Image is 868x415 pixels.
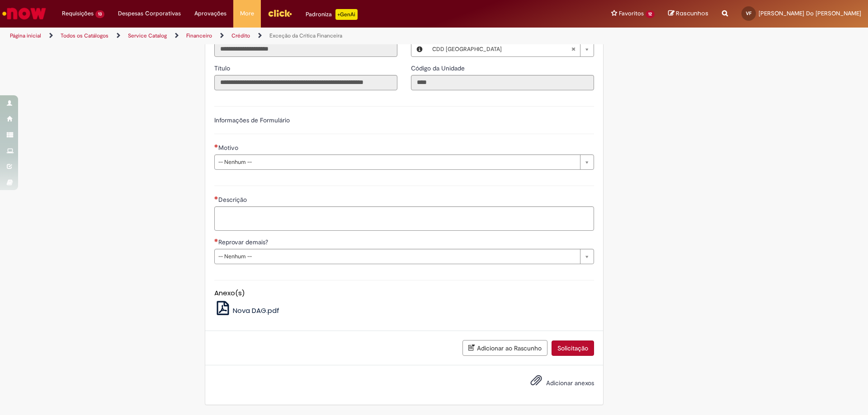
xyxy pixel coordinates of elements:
[269,32,342,39] a: Exceção da Crítica Financeira
[95,10,104,18] span: 13
[411,42,428,56] button: Local, Visualizar este registro CDD São José dos Campos
[233,306,279,315] span: Nova DAG.pdf
[411,75,594,90] input: Código da Unidade
[186,32,212,39] a: Financeiro
[218,238,270,246] span: Reprovar demais?
[646,10,655,18] span: 12
[214,64,232,72] span: Somente leitura - Título
[411,64,467,72] span: Somente leitura - Código da Unidade
[240,9,254,18] span: More
[10,32,41,39] a: Página inicial
[746,10,751,16] span: VF
[306,9,358,20] div: Padroniza
[214,64,232,73] label: Somente leitura - Título
[214,206,594,231] textarea: Descrição
[214,289,594,297] h5: Anexo(s)
[194,9,226,18] span: Aprovações
[676,9,708,18] span: Rascunhos
[128,32,167,39] a: Service Catalog
[214,306,280,315] a: Nova DAG.pdf
[546,379,594,387] span: Adicionar anexos
[335,9,358,20] p: +GenAi
[619,9,644,18] span: Favoritos
[411,64,467,73] label: Somente leitura - Código da Unidade
[566,42,580,56] abbr: Limpar campo Local
[268,6,292,20] img: click_logo_yellow_360x200.png
[214,238,218,242] span: Necessários
[214,75,397,90] input: Título
[62,9,94,18] span: Requisições
[218,144,240,152] span: Motivo
[668,9,708,18] a: Rascunhos
[432,42,571,56] span: CDD [GEOGRAPHIC_DATA]
[1,5,47,23] img: ServiceNow
[61,32,108,39] a: Todos os Catálogos
[214,144,218,148] span: Necessários
[428,42,594,56] a: CDD [GEOGRAPHIC_DATA]Limpar campo Local
[552,340,594,356] button: Solicitação
[462,340,547,356] button: Adicionar ao Rascunho
[218,196,249,204] span: Descrição
[214,42,397,57] input: Email
[218,249,576,264] span: -- Nenhum --
[214,196,218,200] span: Necessários
[214,116,290,124] label: Informações de Formulário
[759,9,861,17] span: [PERSON_NAME] Do [PERSON_NAME]
[118,9,181,18] span: Despesas Corporativas
[218,155,576,169] span: -- Nenhum --
[231,32,250,39] a: Crédito
[528,372,544,393] button: Adicionar anexos
[7,28,572,44] ul: Trilhas de página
